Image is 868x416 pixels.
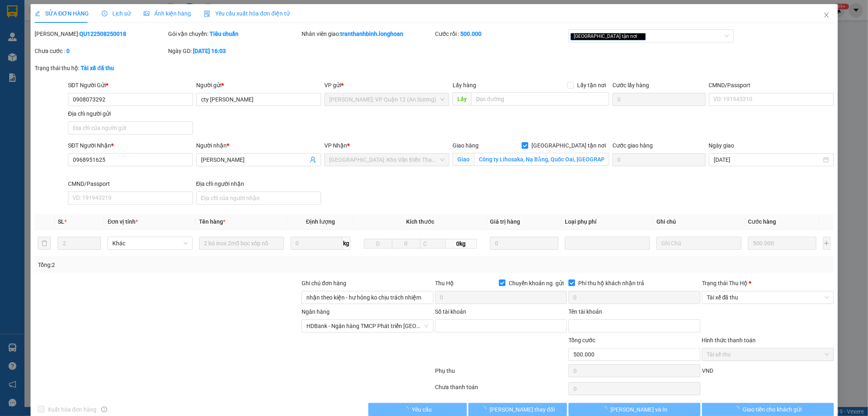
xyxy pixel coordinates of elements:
span: picture [144,11,149,16]
span: SL [57,218,64,225]
span: VND [702,368,713,374]
span: loading [403,406,412,412]
div: Trạng thái Thu Hộ [702,279,833,288]
span: Giao hàng [452,142,478,149]
div: CMND/Passport [708,81,833,90]
input: VD: Bàn, Ghế [199,237,284,250]
span: Lấy [452,92,471,106]
span: edit [35,11,40,16]
div: Người gửi [196,81,321,90]
span: Yêu cầu [412,405,432,414]
span: Lấy tận nơi [574,81,609,90]
span: SỬA ĐƠN HÀNG [35,10,89,17]
span: Yêu cầu xuất hóa đơn điện tử [204,10,290,17]
div: Địa chỉ người nhận [196,179,321,188]
input: Giao tận nơi [474,153,609,166]
button: [PERSON_NAME] và In [568,403,700,416]
span: Khác [112,237,188,249]
input: 0 [748,237,816,250]
span: [PHONE_NUMBER] [3,28,62,42]
span: Lịch sử [102,10,131,17]
span: Chuyển khoản ng. gửi [505,279,566,288]
b: Tiêu chuẩn [210,31,238,37]
button: delete [38,237,51,250]
span: Giao [452,153,474,166]
div: Phụ thu [434,366,568,381]
label: Ngày giao [708,142,734,149]
span: close [823,12,829,18]
input: C [420,239,446,249]
label: Số tài khoản [435,308,466,315]
span: Hà Nội: Kho Văn Điển Thanh Trì [329,154,444,166]
span: [PERSON_NAME] thay đổi [490,405,555,414]
label: Ngân hàng [302,308,330,315]
label: Cước lấy hàng [612,82,649,88]
input: Địa chỉ của người gửi [68,121,193,134]
input: Ghi chú đơn hàng [302,291,433,304]
div: Người nhận [196,141,321,150]
span: loading [601,406,610,412]
span: Mã đơn: QU121209250036 [3,49,123,60]
span: Phí thu hộ khách nhận trả [575,279,647,288]
div: SĐT Người Gửi [68,81,193,90]
div: [PERSON_NAME]: [35,29,166,38]
label: Ghi chú đơn hàng [302,280,346,286]
input: 0 [490,237,558,250]
span: Ảnh kiện hàng [144,10,191,17]
b: [DATE] 16:03 [193,48,226,54]
span: Tài xế thu [706,348,829,361]
input: D [364,239,392,249]
span: Giao tiền cho khách gửi [743,405,802,414]
span: CÔNG TY TNHH CHUYỂN PHÁT NHANH BẢO AN [64,28,162,42]
img: icon [204,11,210,17]
b: 500.000 [460,31,481,37]
span: close [638,34,642,38]
b: tranthanhbinh.longhoan [340,31,403,37]
input: R [392,239,420,249]
div: Chưa cước : [35,46,166,55]
span: kg [342,237,350,250]
label: Cước giao hàng [612,142,653,149]
span: Giá trị hàng [490,218,520,225]
span: [GEOGRAPHIC_DATA] tận nơi [570,33,645,40]
span: Đơn vị tính [107,218,138,225]
b: 0 [66,48,70,54]
span: 0kg [446,239,477,249]
button: Yêu cầu [368,403,467,416]
div: VP gửi [324,81,449,90]
span: loading [481,406,490,412]
span: HDBank - Ngân hàng TMCP Phát triển Thành phố Hồ Chí Minh [306,320,429,332]
input: Cước lấy hàng [612,93,705,106]
input: Cước giao hàng [612,153,705,166]
button: Giao tiền cho khách gửi [702,403,833,416]
span: Kích thước [406,218,434,225]
button: Close [815,4,837,27]
span: Tổng cước [568,337,595,343]
span: Lấy hàng [452,82,476,88]
input: Dọc đường [471,92,609,106]
div: Gói vận chuyển: [168,29,300,38]
span: [PERSON_NAME] và In [610,405,667,414]
input: Ghi Chú [656,237,741,250]
span: Hồ Chí Minh: VP Quận 12 (An Sương) [329,93,444,106]
input: Số tài khoản [435,319,566,332]
div: Ngày GD: [168,46,300,55]
div: Trạng thái thu hộ: [35,64,200,73]
input: Địa chỉ của người nhận [196,191,321,205]
th: Ghi chú [653,214,745,230]
span: info-circle [101,407,107,412]
span: [GEOGRAPHIC_DATA] tận nơi [528,141,609,150]
span: Tài xế đã thu [706,291,829,304]
span: VP Nhận [324,142,347,149]
div: Nhân viên giao: [302,29,433,38]
span: loading [734,406,743,412]
span: Thu Hộ [435,280,453,286]
div: SĐT Người Nhận [68,141,193,150]
label: Tên tài khoản [568,308,602,315]
div: Cước rồi : [435,29,566,38]
span: Cước hàng [748,218,776,225]
b: Tài xế đã thu [81,65,114,71]
div: Chưa thanh toán [434,383,568,397]
span: Xuất hóa đơn hàng [44,405,100,414]
strong: PHIẾU DÁN LÊN HÀNG [57,4,164,15]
